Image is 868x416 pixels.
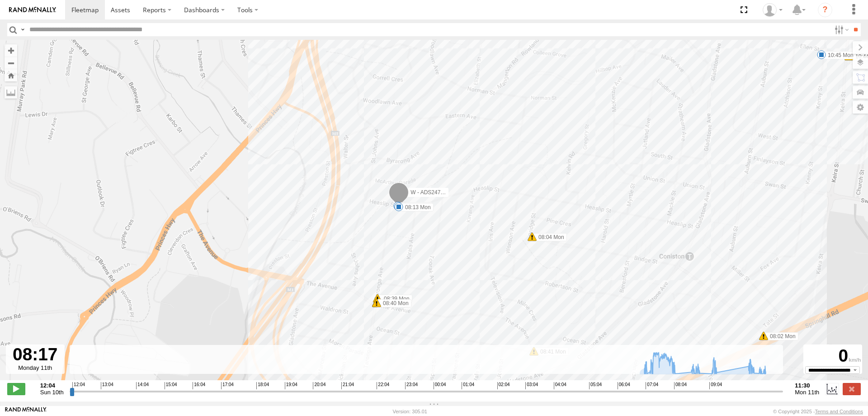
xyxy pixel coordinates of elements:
[313,382,325,389] span: 20:04
[589,382,602,389] span: 05:04
[759,3,786,17] div: Tye Clark
[285,382,297,389] span: 19:04
[525,382,538,389] span: 03:04
[72,382,85,389] span: 12:04
[821,51,856,59] label: 10:45 Mon
[831,23,850,36] label: Search Filter Options
[843,383,861,395] label: Close
[136,382,149,389] span: 14:04
[764,332,798,340] label: 08:02 Mon
[165,382,177,389] span: 15:04
[5,69,17,81] button: Zoom Home
[19,23,26,36] label: Search Query
[193,382,205,389] span: 16:04
[805,346,861,366] div: 0
[709,382,722,389] span: 09:04
[101,382,113,389] span: 13:04
[554,382,566,389] span: 04:04
[5,44,17,57] button: Zoom in
[618,382,630,389] span: 06:04
[393,409,427,414] div: Version: 305.01
[40,382,64,389] strong: 12:04
[5,57,17,69] button: Zoom out
[497,382,510,389] span: 02:04
[674,382,687,389] span: 08:04
[399,203,434,211] label: 08:13 Mon
[646,382,658,389] span: 07:04
[795,382,819,389] strong: 11:30
[341,382,354,389] span: 21:04
[795,389,819,396] span: Mon 11th Aug 2025
[773,409,863,414] div: © Copyright 2025 -
[815,409,863,414] a: Terms and Conditions
[377,299,411,307] label: 08:40 Mon
[377,295,412,303] label: 08:39 Mon
[434,382,446,389] span: 00:04
[5,407,47,416] a: Visit our Website
[405,382,418,389] span: 23:04
[853,101,868,114] label: Map Settings
[462,382,474,389] span: 01:04
[532,233,567,241] label: 08:04 Mon
[818,3,832,17] i: ?
[410,189,490,196] span: W - ADS247 - [PERSON_NAME]
[5,86,17,99] label: Measure
[7,383,25,395] label: Play/Stop
[256,382,269,389] span: 18:04
[221,382,234,389] span: 17:04
[398,202,433,210] label: 08:06 Mon
[377,382,389,389] span: 22:04
[9,7,56,13] img: rand-logo.svg
[40,389,64,396] span: Sun 10th Aug 2025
